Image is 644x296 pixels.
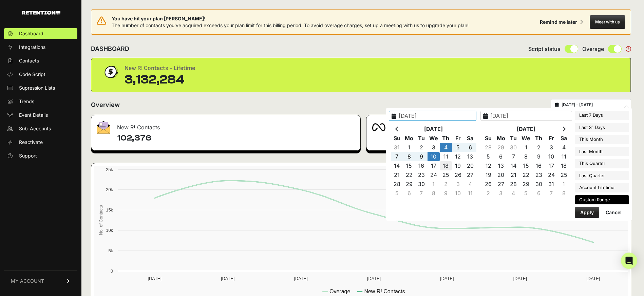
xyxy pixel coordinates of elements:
a: Code Script [4,69,77,80]
td: 8 [520,152,532,161]
td: 1 [557,180,570,189]
td: 6 [403,189,415,198]
td: 6 [464,143,476,152]
th: Fr [452,134,464,143]
td: 2 [415,143,428,152]
text: [DATE] [367,276,381,281]
td: 3 [428,143,440,152]
td: 8 [403,152,415,161]
td: 26 [452,170,464,180]
li: This Quarter [575,159,629,168]
a: Trends [4,96,77,107]
td: 24 [428,170,440,180]
a: Integrations [4,42,77,53]
th: We [520,134,532,143]
td: 3 [495,189,507,198]
td: 20 [495,170,507,180]
a: Event Details [4,110,77,121]
td: 13 [495,161,507,170]
td: 9 [415,152,428,161]
td: 25 [440,170,452,180]
td: 25 [557,170,570,180]
th: [DATE] [403,125,464,134]
td: 23 [415,170,428,180]
a: Contacts [4,55,77,66]
li: Last 7 Days [575,111,629,120]
h2: DASHBOARD [91,44,129,54]
li: Account Lifetime [575,183,629,192]
td: 20 [464,161,476,170]
td: 16 [415,161,428,170]
td: 31 [545,180,557,189]
a: Support [4,150,77,161]
li: This Month [575,135,629,144]
a: Dashboard [4,28,77,39]
span: Supression Lists [19,85,55,91]
text: 20k [106,187,113,192]
td: 1 [520,143,532,152]
td: 17 [545,161,557,170]
th: Tu [507,134,520,143]
span: MY ACCOUNT [11,278,44,284]
td: 18 [440,161,452,170]
td: 29 [520,180,532,189]
div: Remind me later [540,19,577,25]
td: 5 [482,152,495,161]
span: The number of contacts you've acquired exceeds your plan limit for this billing period. To avoid ... [112,22,469,28]
th: Sa [557,134,570,143]
td: 10 [452,189,464,198]
text: 10k [106,228,113,233]
a: Supression Lists [4,82,77,93]
text: 15k [106,207,113,212]
td: 8 [428,189,440,198]
td: 16 [532,161,545,170]
a: Reactivate [4,137,77,148]
img: fa-meta-2f981b61bb99beabf952f7030308934f19ce035c18b003e963880cc3fabeebb7.png [372,123,385,131]
td: 6 [495,152,507,161]
td: 23 [532,170,545,180]
td: 22 [520,170,532,180]
td: 21 [391,170,403,180]
div: New R! Contacts - Lifetime [125,63,195,73]
button: Apply [575,207,599,218]
button: Remind me later [537,16,586,28]
td: 7 [507,152,520,161]
th: We [428,134,440,143]
button: Meet with us [590,15,625,29]
th: Mo [403,134,415,143]
td: 4 [557,143,570,152]
div: Meta Audience [366,115,631,135]
text: 25k [106,167,113,172]
td: 10 [545,152,557,161]
img: fa-envelope-19ae18322b30453b285274b1b8af3d052b27d846a4fbe8435d1a52b978f639a2.png [97,121,110,134]
td: 22 [403,170,415,180]
td: 12 [452,152,464,161]
td: 11 [557,152,570,161]
td: 3 [452,180,464,189]
td: 21 [507,170,520,180]
span: Sub-Accounts [19,125,51,132]
li: Custom Range [575,195,629,205]
td: 27 [464,170,476,180]
td: 9 [532,152,545,161]
td: 18 [557,161,570,170]
td: 29 [403,180,415,189]
th: Su [391,134,403,143]
span: Dashboard [19,30,43,37]
text: Overage [329,289,350,294]
td: 4 [507,189,520,198]
img: dollar-coin-05c43ed7efb7bc0c12610022525b4bbbb207c7efeef5aecc26f025e68dcafac9.png [102,63,119,80]
td: 31 [391,143,403,152]
td: 19 [452,161,464,170]
td: 2 [532,143,545,152]
td: 5 [520,189,532,198]
span: Integrations [19,44,45,51]
td: 17 [428,161,440,170]
div: Open Intercom Messenger [621,253,637,269]
td: 28 [507,180,520,189]
td: 7 [545,189,557,198]
span: Contacts [19,57,39,64]
td: 14 [507,161,520,170]
text: [DATE] [513,276,527,281]
th: Mo [495,134,507,143]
